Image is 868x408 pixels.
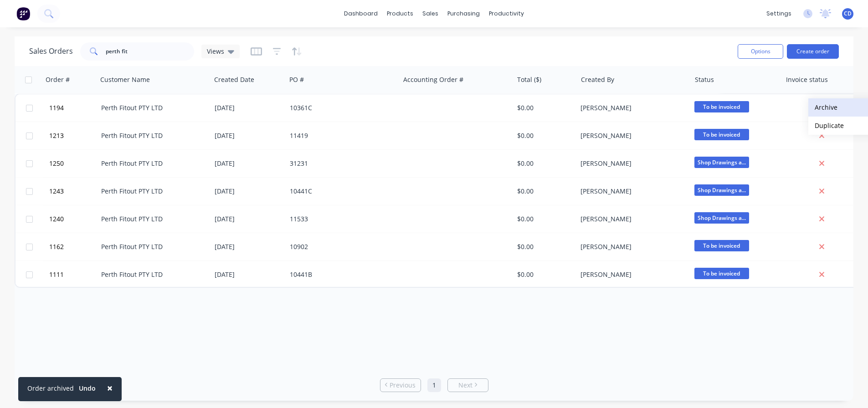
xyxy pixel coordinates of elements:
[382,7,418,20] div: products
[517,214,570,224] div: $0.00
[517,242,570,251] div: $0.00
[27,383,74,393] div: Order archived
[418,7,443,20] div: sales
[580,131,682,140] div: [PERSON_NAME]
[215,159,282,168] div: [DATE]
[694,212,749,224] span: Shop Drawings a...
[215,214,282,224] div: [DATE]
[101,242,202,251] div: Perth Fitout PTY LTD
[580,214,682,224] div: [PERSON_NAME]
[694,157,749,168] span: Shop Drawings a...
[46,75,70,84] div: Order #
[694,240,749,251] span: To be invoiced
[517,131,570,140] div: $0.00
[290,103,391,112] div: 10361C
[290,242,391,251] div: 10902
[484,7,529,20] div: productivity
[101,214,202,224] div: Perth Fitout PTY LTD
[214,75,254,84] div: Created Date
[106,42,195,61] input: Search...
[49,242,64,251] span: 1162
[215,187,282,196] div: [DATE]
[290,270,391,279] div: 10441B
[49,103,64,112] span: 1194
[46,261,101,288] button: 1111
[101,159,202,168] div: Perth Fitout PTY LTD
[517,75,541,84] div: Total ($)
[580,270,682,279] div: [PERSON_NAME]
[215,242,282,251] div: [DATE]
[694,184,749,196] span: Shop Drawings a...
[49,159,64,168] span: 1250
[580,159,682,168] div: [PERSON_NAME]
[290,187,391,196] div: 10441C
[458,381,473,390] span: Next
[376,378,492,392] ul: Pagination
[46,150,101,177] button: 1250
[49,214,64,224] span: 1240
[215,131,282,140] div: [DATE]
[100,75,150,84] div: Customer Name
[844,10,852,18] span: CD
[738,44,783,59] button: Options
[339,7,382,20] a: dashboard
[580,103,682,112] div: [PERSON_NAME]
[46,94,101,122] button: 1194
[581,75,614,84] div: Created By
[107,382,113,394] span: ×
[101,103,202,112] div: Perth Fitout PTY LTD
[517,270,570,279] div: $0.00
[694,129,749,140] span: To be invoiced
[46,205,101,233] button: 1240
[787,44,839,59] button: Create order
[380,381,421,390] a: Previous page
[46,233,101,260] button: 1162
[580,187,682,196] div: [PERSON_NAME]
[49,131,64,140] span: 1213
[16,7,30,20] img: Factory
[403,75,463,84] div: Accounting Order #
[694,268,749,279] span: To be invoiced
[49,187,64,196] span: 1243
[517,187,570,196] div: $0.00
[289,75,304,84] div: PO #
[580,242,682,251] div: [PERSON_NAME]
[762,7,796,20] div: settings
[694,101,749,112] span: To be invoiced
[390,381,416,390] span: Previous
[101,187,202,196] div: Perth Fitout PTY LTD
[448,381,488,390] a: Next page
[74,382,101,395] button: Undo
[786,75,828,84] div: Invoice status
[101,131,202,140] div: Perth Fitout PTY LTD
[517,159,570,168] div: $0.00
[290,214,391,224] div: 11533
[46,178,101,205] button: 1243
[427,378,441,392] a: Page 1 is your current page
[290,159,391,168] div: 31231
[207,46,224,56] span: Views
[215,270,282,279] div: [DATE]
[46,122,101,149] button: 1213
[517,103,570,112] div: $0.00
[290,131,391,140] div: 11419
[215,103,282,112] div: [DATE]
[695,75,714,84] div: Status
[98,377,122,399] button: Close
[29,47,73,56] h1: Sales Orders
[443,7,484,20] div: purchasing
[49,270,64,279] span: 1111
[101,270,202,279] div: Perth Fitout PTY LTD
